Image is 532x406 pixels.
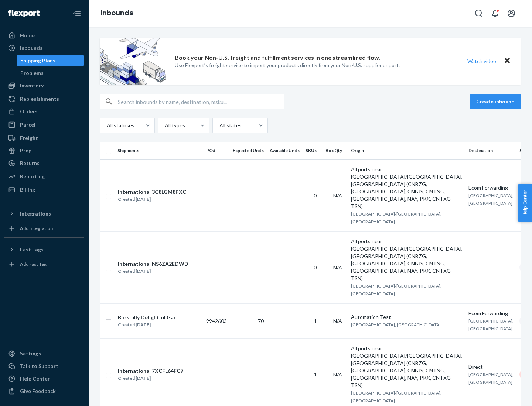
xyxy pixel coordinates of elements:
div: International 7XCFL64FC7 [118,367,183,375]
a: Billing [4,184,84,196]
button: Open Search Box [471,6,486,21]
div: International NS6ZA2EDWD [118,260,188,268]
button: Fast Tags [4,244,84,255]
span: [GEOGRAPHIC_DATA]/[GEOGRAPHIC_DATA], [GEOGRAPHIC_DATA] [351,211,441,224]
span: N/A [333,371,342,378]
div: Freight [20,134,38,142]
div: Fast Tags [20,246,44,253]
th: Available Units [267,142,303,159]
button: Close Navigation [69,6,84,21]
th: PO# [203,142,230,159]
div: All ports near [GEOGRAPHIC_DATA]/[GEOGRAPHIC_DATA], [GEOGRAPHIC_DATA] (CNBZG, [GEOGRAPHIC_DATA], ... [351,238,463,282]
div: Created [DATE] [118,196,186,203]
div: Ecom Forwarding [468,310,514,317]
a: Talk to Support [4,360,84,372]
div: International 3C8LGM8PXC [118,188,186,196]
td: 9942603 [203,303,230,338]
div: Blissfully Delightful Gar [118,314,176,321]
ol: breadcrumbs [95,3,139,24]
div: Replenishments [20,95,59,103]
div: Created [DATE] [118,321,176,328]
a: Help Center [4,373,84,385]
button: Give Feedback [4,385,84,397]
th: Origin [348,142,465,159]
span: 1 [314,371,317,378]
span: — [206,264,211,271]
span: — [295,192,300,199]
a: Problems [17,67,85,79]
a: Replenishments [4,93,84,105]
a: Inbounds [4,42,84,54]
a: Add Integration [4,223,84,234]
div: Home [20,32,35,39]
span: N/A [333,318,342,324]
div: Inbounds [20,44,42,52]
div: All ports near [GEOGRAPHIC_DATA]/[GEOGRAPHIC_DATA], [GEOGRAPHIC_DATA] (CNBZG, [GEOGRAPHIC_DATA], ... [351,345,463,389]
div: Settings [20,350,41,357]
span: — [468,264,473,271]
th: Destination [465,142,516,159]
button: Close [502,56,512,66]
p: Use Flexport’s freight service to import your products directly from your Non-U.S. supplier or port. [175,62,400,69]
a: Inventory [4,80,84,92]
span: [GEOGRAPHIC_DATA], [GEOGRAPHIC_DATA] [468,318,514,331]
span: 0 [314,264,317,271]
a: Settings [4,348,84,359]
div: All ports near [GEOGRAPHIC_DATA]/[GEOGRAPHIC_DATA], [GEOGRAPHIC_DATA] (CNBZG, [GEOGRAPHIC_DATA], ... [351,166,463,210]
span: 70 [258,318,264,324]
button: Help Center [518,184,532,222]
input: All types [164,122,165,129]
th: Shipments [115,142,203,159]
span: N/A [333,264,342,271]
div: Give Feedback [20,388,56,395]
div: Add Fast Tag [20,261,47,267]
div: Talk to Support [20,362,58,370]
div: Returns [20,159,40,167]
div: Ecom Forwarding [468,184,514,192]
span: — [206,192,211,199]
span: — [295,318,300,324]
button: Create inbound [470,94,521,109]
span: 1 [314,318,317,324]
th: Box Qty [323,142,348,159]
a: Add Fast Tag [4,258,84,270]
button: Open notifications [488,6,502,21]
a: Shipping Plans [17,55,85,66]
span: [GEOGRAPHIC_DATA]/[GEOGRAPHIC_DATA], [GEOGRAPHIC_DATA] [351,283,441,296]
div: Orders [20,108,38,115]
a: Returns [4,157,84,169]
a: Prep [4,145,84,156]
span: — [295,371,300,378]
div: Parcel [20,121,35,128]
div: Integrations [20,210,51,217]
div: Created [DATE] [118,375,183,382]
div: Direct [468,363,514,371]
div: Reporting [20,173,45,180]
div: Help Center [20,375,50,382]
img: Flexport logo [8,10,40,17]
span: [GEOGRAPHIC_DATA]/[GEOGRAPHIC_DATA], [GEOGRAPHIC_DATA] [351,390,441,403]
button: Watch video [463,56,501,66]
span: [GEOGRAPHIC_DATA], [GEOGRAPHIC_DATA] [468,372,514,385]
p: Book your Non-U.S. freight and fulfillment services in one streamlined flow. [175,54,380,62]
div: Created [DATE] [118,268,188,275]
button: Open account menu [504,6,519,21]
a: Home [4,30,84,41]
span: — [206,371,211,378]
button: Integrations [4,208,84,220]
div: Prep [20,147,31,154]
div: Automation Test [351,313,463,321]
th: Expected Units [230,142,267,159]
a: Freight [4,132,84,144]
input: Search inbounds by name, destination, msku... [118,94,284,109]
span: [GEOGRAPHIC_DATA], [GEOGRAPHIC_DATA] [351,322,441,327]
a: Reporting [4,171,84,182]
div: Add Integration [20,225,53,231]
a: Parcel [4,119,84,131]
span: — [295,264,300,271]
input: All states [219,122,219,129]
div: Shipping Plans [20,57,55,64]
div: Billing [20,186,35,193]
span: N/A [333,192,342,199]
